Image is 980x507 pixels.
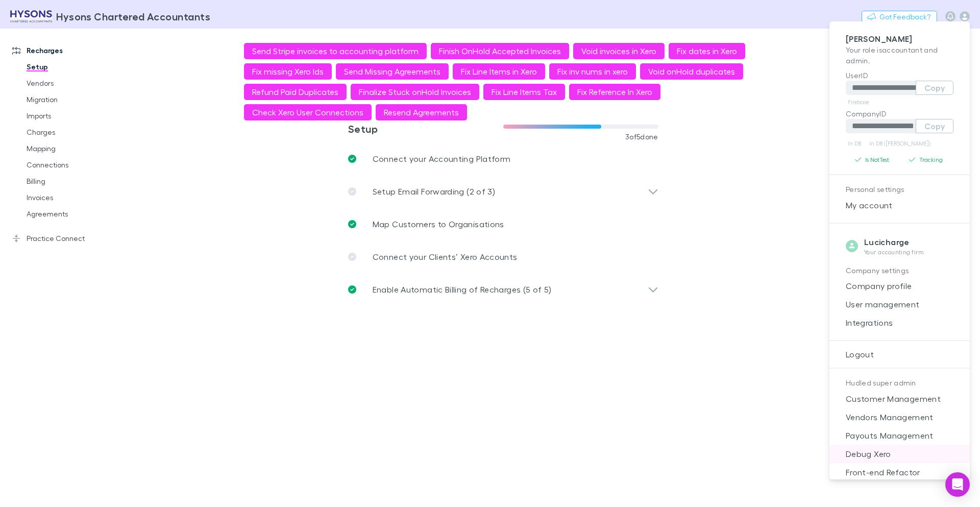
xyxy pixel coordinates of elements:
[838,466,962,478] span: Front-end Refactor
[838,348,962,360] span: Logout
[864,237,910,247] strong: Lucicharge
[900,154,954,166] button: Tracking
[846,34,953,44] p: [PERSON_NAME]
[945,472,970,497] div: Open Intercom Messenger
[846,137,863,150] a: In DB
[838,411,962,423] span: Vendors Management
[846,183,953,196] p: Personal settings
[846,108,953,119] p: CompanyID
[838,317,962,329] span: Integrations
[838,199,962,211] span: My account
[867,137,933,150] a: In DB ([PERSON_NAME])
[916,81,953,95] button: Copy
[916,119,953,133] button: Copy
[846,154,900,166] button: Is NotTest
[864,248,924,256] p: Your accounting firm
[846,96,871,108] a: Firebase
[846,44,953,66] p: Your role is accountant and admin .
[846,264,953,277] p: Company settings
[846,377,953,390] p: Hudled super admin
[838,448,962,460] span: Debug Xero
[838,393,962,405] span: Customer Management
[838,280,962,292] span: Company profile
[838,429,962,442] span: Payouts Management
[838,298,962,310] span: User management
[846,70,953,81] p: UserID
